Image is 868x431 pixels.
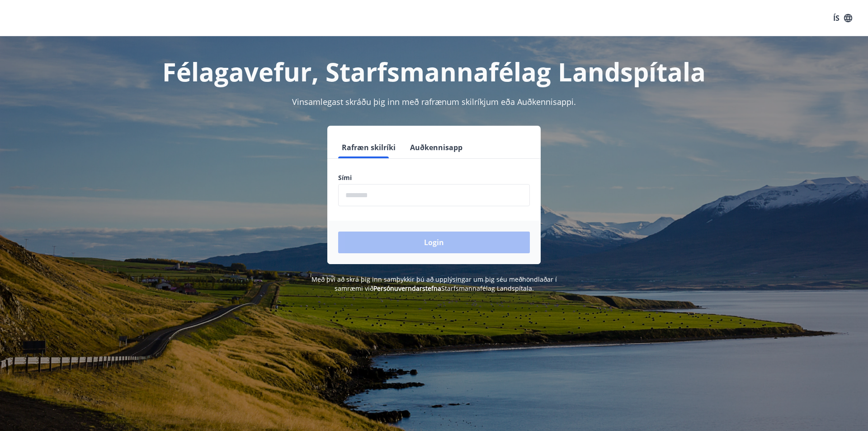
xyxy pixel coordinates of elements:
button: ÍS [828,10,857,26]
h1: Félagavefur, Starfsmannafélag Landspítala [119,54,749,89]
span: Með því að skrá þig inn samþykkir þú að upplýsingar um þig séu meðhöndlaðar í samræmi við Starfsm... [311,275,557,293]
button: Rafræn skilríki [338,137,399,158]
a: Persónuverndarstefna [373,284,441,293]
button: Auðkennisapp [406,137,466,158]
span: Vinsamlegast skráðu þig inn með rafrænum skilríkjum eða Auðkennisappi. [292,96,576,107]
label: Sími [338,173,530,182]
